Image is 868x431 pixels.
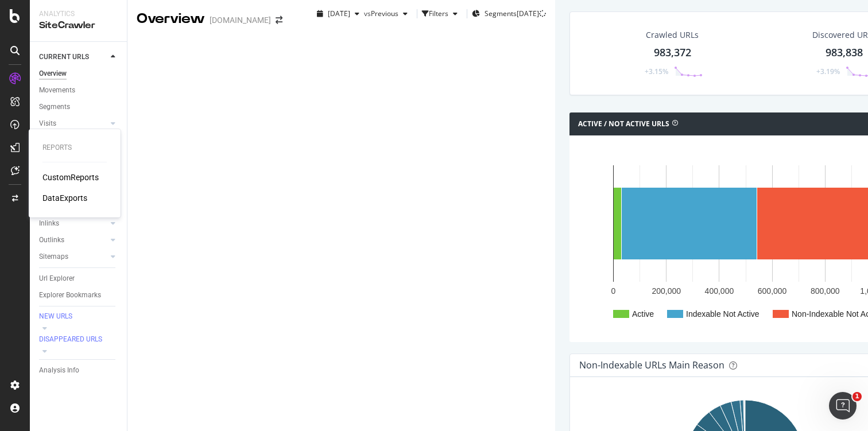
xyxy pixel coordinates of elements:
div: Url Explorer [39,273,75,285]
h4: Active / Not Active URLs [578,118,669,130]
a: Movements [39,84,119,96]
div: Non-Indexable URLs Main Reason [579,359,724,371]
div: Inlinks [39,218,59,230]
a: Analysis Info [39,364,119,376]
div: Segments [39,101,70,113]
div: Sitemaps [39,251,68,263]
div: Overview [39,68,67,80]
div: NEW URLS [39,312,72,321]
span: 2025 Aug. 7th [328,9,350,18]
a: Url Explorer [39,273,119,285]
div: Outlinks [39,234,64,246]
text: 800,000 [811,286,840,296]
div: Movements [39,84,75,96]
div: CURRENT URLS [39,51,89,63]
button: Filters [422,5,462,23]
div: [DOMAIN_NAME] [210,14,271,26]
a: DISAPPEARED URLS [39,334,119,345]
div: 983,838 [826,45,863,60]
span: Previous [371,9,398,18]
div: 983,372 [654,45,691,60]
div: +3.15% [645,67,668,76]
a: Visits [39,118,107,130]
div: Filters [429,9,448,18]
div: Overview [137,9,205,29]
a: Segments [39,101,119,113]
span: vs [364,9,371,18]
text: Indexable Not Active [686,309,759,319]
text: 400,000 [705,286,734,296]
a: Outlinks [39,234,107,246]
a: CustomReports [42,172,99,183]
iframe: Intercom live chat [829,392,857,420]
div: Analytics [39,9,118,19]
button: Previous [371,5,412,23]
a: Sitemaps [39,251,107,263]
text: 600,000 [758,286,787,296]
a: NEW URLS [39,311,119,323]
button: [DATE] [312,5,364,23]
div: Crawled URLs [646,29,699,41]
span: 1 [852,392,862,401]
div: Analysis Info [39,364,79,376]
a: Explorer Bookmarks [39,289,119,301]
div: Reports [42,143,107,153]
a: DataExports [42,192,87,204]
a: Overview [39,68,119,80]
a: CURRENT URLS [39,51,107,63]
div: Visits [39,118,56,130]
div: +3.19% [816,67,840,76]
div: Explorer Bookmarks [39,289,101,301]
text: 200,000 [652,286,681,296]
div: DISAPPEARED URLS [39,335,102,344]
text: 0 [611,286,616,296]
div: arrow-right-arrow-left [276,16,282,24]
div: [DATE] [517,9,539,18]
text: Active [632,309,654,319]
div: SiteCrawler [39,19,118,32]
button: Segments[DATE] [472,5,539,23]
span: Segments [485,9,517,18]
a: Inlinks [39,218,107,230]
